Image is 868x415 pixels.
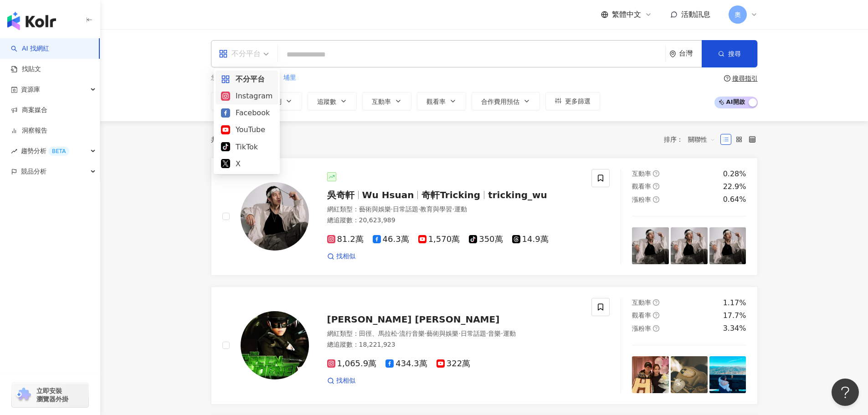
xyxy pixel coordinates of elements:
span: · [486,330,488,337]
span: question-circle [724,75,730,82]
span: 您可能感興趣： [211,73,256,82]
span: 找相似 [336,376,355,385]
span: environment [669,51,676,57]
span: 46.3萬 [373,235,409,244]
span: 322萬 [437,359,470,369]
span: 日常話題 [461,330,486,337]
span: 教育與學習 [420,205,452,213]
img: chrome extension [15,388,32,402]
span: 運動 [503,330,516,337]
img: KOL Avatar [241,311,309,379]
img: post-image [709,356,746,393]
span: · [452,205,454,213]
button: 互動率 [362,92,411,110]
span: question-circle [653,170,659,177]
span: 1,065.9萬 [327,359,377,369]
img: post-image [632,227,669,264]
div: 不分平台 [221,73,272,85]
span: · [425,330,426,337]
div: 台灣 [679,50,702,57]
a: 找相似 [327,376,355,385]
div: X [221,158,272,169]
div: 網紅類型 ： [327,205,581,214]
span: 434.3萬 [385,359,427,369]
div: Facebook [221,107,272,118]
span: 藝術與娛樂 [426,330,458,337]
div: TikTok [221,141,272,153]
a: 商案媒合 [11,106,47,115]
span: 追蹤數 [317,98,336,105]
img: post-image [709,227,746,264]
button: 追蹤數 [308,92,357,110]
img: logo [7,12,56,30]
span: 1,570萬 [418,235,460,244]
a: 找相似 [327,252,355,261]
div: 不分平台 [219,46,261,61]
span: [PERSON_NAME] [PERSON_NAME] [327,314,500,325]
span: question-circle [653,325,659,332]
span: 互動率 [372,98,391,105]
span: 吳奇軒 [327,190,354,200]
span: 14.9萬 [512,235,549,244]
span: 找相似 [336,252,355,261]
span: Wu Hsuan [362,190,414,200]
span: 漲粉率 [632,196,651,203]
button: 合作費用預估 [472,92,540,110]
span: · [501,330,503,337]
div: 1.17% [723,298,746,308]
div: 3.34% [723,323,746,333]
span: appstore [219,49,228,58]
span: · [391,205,393,213]
span: 觀看率 [632,312,651,319]
img: KOL Avatar [241,182,309,251]
span: rise [11,148,17,154]
span: 流行音樂 [399,330,425,337]
span: · [397,330,399,337]
button: 觀看率 [417,92,466,110]
span: 81.2萬 [327,235,364,244]
span: · [418,205,420,213]
span: question-circle [653,196,659,203]
span: question-circle [653,183,659,190]
span: 立即安裝 瀏覽器外掛 [36,387,68,403]
span: tricking_wu [488,190,547,200]
span: 活動訊息 [681,10,710,19]
div: BETA [48,147,69,156]
span: 藝術與娛樂 [359,205,391,213]
span: question-circle [653,312,659,318]
div: 0.64% [723,195,746,205]
span: 奇軒Tricking [421,190,480,200]
span: 埔里 [283,73,296,82]
img: post-image [671,227,708,264]
iframe: Help Scout Beacon - Open [832,379,859,406]
button: 更多篩選 [545,92,600,110]
a: 洞察報告 [11,126,47,135]
span: 更多篩選 [565,97,591,105]
div: Instagram [221,90,272,102]
a: 找貼文 [11,65,41,74]
span: 奧 [734,10,741,20]
div: 總追蹤數 ： 18,221,923 [327,340,581,349]
span: 互動率 [632,170,651,177]
button: 埔里 [283,73,297,83]
span: 搜尋 [728,50,741,57]
span: 合作費用預估 [481,98,519,105]
span: 互動率 [632,299,651,306]
button: 類型 [211,92,254,110]
span: 觀看率 [426,98,446,105]
span: 觀看率 [632,183,651,190]
div: 17.7% [723,311,746,321]
div: 搜尋指引 [732,75,758,82]
span: appstore [221,75,230,84]
span: 關聯性 [688,132,715,147]
a: searchAI 找網紅 [11,44,49,53]
span: 資源庫 [21,79,40,100]
img: post-image [632,356,669,393]
span: 競品分析 [21,161,46,182]
button: 搜尋 [702,40,757,67]
span: 趨勢分析 [21,141,69,161]
span: 繁體中文 [612,10,641,20]
div: 0.28% [723,169,746,179]
span: 田徑、馬拉松 [359,330,397,337]
span: 日常話題 [393,205,418,213]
